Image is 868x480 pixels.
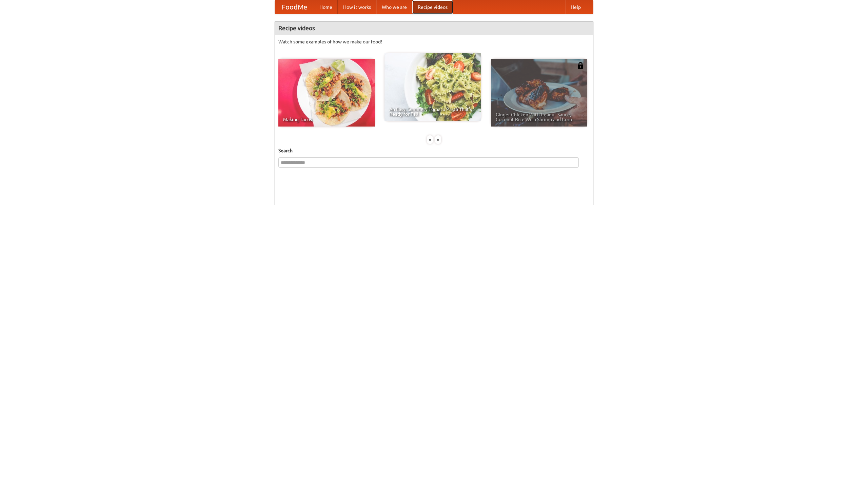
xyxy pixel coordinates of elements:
a: How it works [338,0,376,14]
h4: Recipe videos [275,21,593,35]
a: An Easy, Summery Tomato Pasta That's Ready for Fall [384,53,481,121]
a: Home [314,0,338,14]
img: 483408.png [577,62,584,69]
p: Watch some examples of how we make our food! [278,38,590,45]
span: An Easy, Summery Tomato Pasta That's Ready for Fall [389,107,476,116]
div: » [435,135,441,144]
a: Making Tacos [278,59,375,127]
span: Making Tacos [283,117,370,122]
a: Recipe videos [412,0,453,14]
a: FoodMe [275,0,314,14]
h5: Search [278,147,590,154]
div: « [427,135,433,144]
a: Help [565,0,586,14]
a: Who we are [376,0,412,14]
